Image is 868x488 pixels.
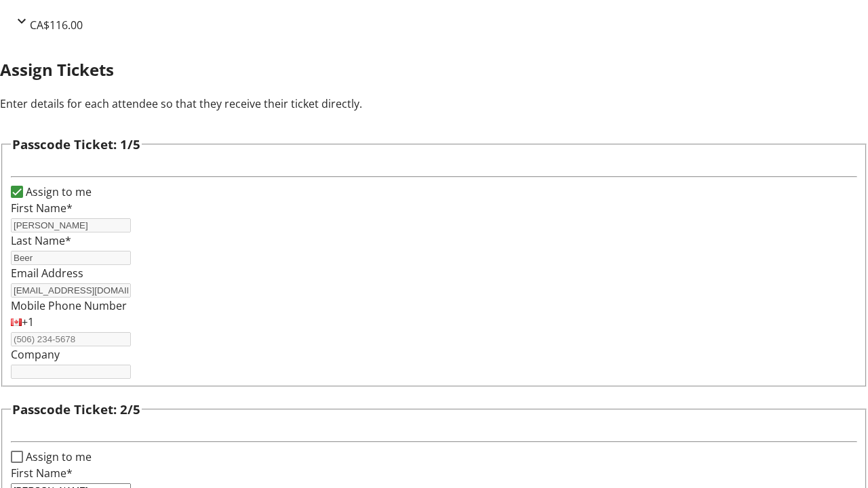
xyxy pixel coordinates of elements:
[23,184,92,200] label: Assign to me
[11,332,131,346] input: (506) 234-5678
[11,466,73,481] label: First Name*
[11,347,60,362] label: Company
[23,449,92,465] label: Assign to me
[11,266,83,281] label: Email Address
[12,400,140,419] h3: Passcode Ticket: 2/5
[11,233,71,248] label: Last Name*
[11,298,127,313] label: Mobile Phone Number
[11,201,73,216] label: First Name*
[30,18,83,33] span: CA$116.00
[12,135,140,154] h3: Passcode Ticket: 1/5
